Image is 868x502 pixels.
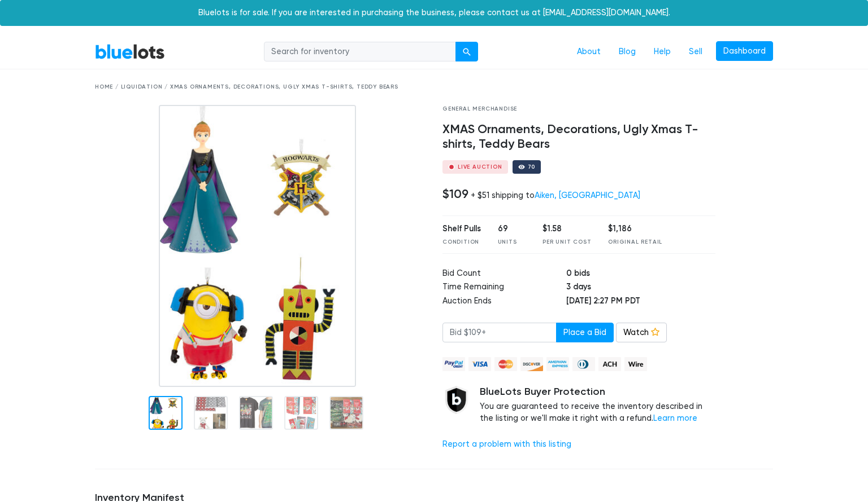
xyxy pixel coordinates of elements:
[610,41,645,63] a: Blog
[566,295,715,309] td: [DATE] 2:27 PM PDT
[480,386,715,425] div: You are guaranteed to receive the inventory described in the listing or we'll make it right with ...
[528,164,536,170] div: 70
[598,357,621,371] img: ach-b7992fed28a4f97f893c574229be66187b9afb3f1a8d16a4691d3d3140a8ab00.png
[442,357,465,371] img: paypal_credit-80455e56f6e1299e8d57f40c0dcee7b8cd4ae79b9eccbfc37e2480457ba36de9.png
[608,223,662,235] div: $1,186
[498,238,526,246] div: Units
[535,191,640,200] a: Aiken, [GEOGRAPHIC_DATA]
[608,238,662,246] div: Original Retail
[442,386,471,414] img: buyer_protection_shield-3b65640a83011c7d3ede35a8e5a80bfdfaa6a97447f0071c1475b91a4b0b3d01.png
[442,295,566,309] td: Auction Ends
[566,281,715,295] td: 3 days
[542,223,591,235] div: $1.58
[442,439,571,449] a: Report a problem with this listing
[568,41,610,63] a: About
[653,413,697,423] a: Learn more
[442,223,481,235] div: Shelf Pulls
[546,357,569,371] img: american_express-ae2a9f97a040b4b41f6397f7637041a5861d5f99d0716c09922aba4e24c8547d.png
[572,357,595,371] img: diners_club-c48f30131b33b1bb0e5d0e2dbd43a8bea4cb12cb2961413e2f4250e06c020426.png
[616,323,667,343] a: Watch
[498,223,526,235] div: 69
[95,43,165,60] a: BlueLots
[480,386,715,398] h5: BlueLots Buyer Protection
[458,164,502,170] div: Live Auction
[95,83,773,91] div: Home / Liquidation / XMAS Ornaments, Decorations, Ugly Xmas T-shirts, Teddy Bears
[442,122,715,152] h4: XMAS Ornaments, Decorations, Ugly Xmas T-shirts, Teddy Bears
[645,41,680,63] a: Help
[159,105,356,387] img: 3b814454-b582-4006-95f9-10553f0ed421-1733266213.jpg
[716,41,773,61] a: Dashboard
[566,267,715,281] td: 0 bids
[442,267,566,281] td: Bid Count
[520,357,543,371] img: discover-82be18ecfda2d062aad2762c1ca80e2d36a4073d45c9e0ffae68cd515fbd3d32.png
[471,191,640,200] div: + $51 shipping to
[442,281,566,295] td: Time Remaining
[442,238,481,246] div: Condition
[264,42,456,62] input: Search for inventory
[624,357,647,371] img: wire-908396882fe19aaaffefbd8e17b12f2f29708bd78693273c0e28e3a24408487f.png
[680,41,711,63] a: Sell
[442,105,715,113] div: General Merchandise
[442,323,557,343] input: Bid $109+
[542,238,591,246] div: Per Unit Cost
[494,357,517,371] img: mastercard-42073d1d8d11d6635de4c079ffdb20a4f30a903dc55d1612383a1b395dd17f39.png
[556,323,614,343] button: Place a Bid
[468,357,491,371] img: visa-79caf175f036a155110d1892330093d4c38f53c55c9ec9e2c3a54a56571784bb.png
[442,187,468,201] h4: $109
